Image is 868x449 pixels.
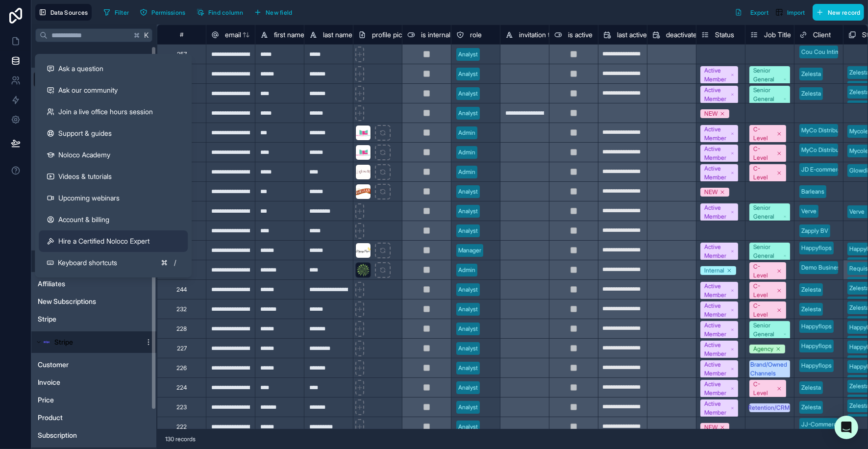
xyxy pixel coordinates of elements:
div: Analyst [458,89,478,98]
div: NEW [704,109,718,118]
span: Client [813,30,831,40]
a: Support & guides [39,123,188,144]
a: Account & billing [39,209,188,230]
span: Ask our community [58,85,118,95]
span: Upcoming webinars [58,193,120,203]
div: Invoice [33,374,154,390]
div: Project [33,160,154,175]
span: Import [787,9,805,16]
a: Videos & tutorials [39,166,188,187]
div: Active Member [704,301,729,319]
span: Export [750,9,769,16]
div: Barleans [801,187,824,196]
div: Active Member [704,399,729,417]
span: invitation token [519,30,565,40]
span: Join a live office hours session [58,107,153,117]
div: C-Level [753,125,774,143]
div: 257 [177,50,187,58]
div: Analyst [458,423,478,431]
div: Agency [753,345,773,353]
a: Affiliates [38,279,130,289]
div: C-Level [753,301,774,319]
div: Active Member [704,380,729,398]
span: New record [828,9,861,16]
a: Permissions [136,5,193,20]
div: C-Level [753,262,774,280]
img: svg+xml,%3c [43,338,50,346]
div: Stores [33,195,154,211]
div: Senior General Marketing [753,243,782,269]
div: Happyflops [801,361,832,370]
div: Analyst [458,207,478,216]
div: Affiliates [33,276,154,292]
div: 223 [176,403,187,411]
span: Subscription [38,430,77,440]
div: Zelesta [801,403,821,412]
div: User [33,72,154,87]
button: Find column [193,5,247,20]
span: Hire a Certified Noloco Expert [58,236,149,246]
button: Permissions [136,5,189,20]
span: Invoice [38,377,60,387]
div: Active Member [704,125,729,143]
div: Internal [704,266,724,275]
span: Account & billing [58,215,109,224]
div: Stripe [33,311,154,327]
div: Verve [849,207,865,216]
span: Permissions [151,9,185,16]
div: Product [33,410,154,425]
div: Cou Cou Intimates [801,48,851,56]
div: Analyst [458,383,478,392]
button: Airtable LogoStripe Airtable [33,254,141,268]
div: Analyst [458,344,478,353]
div: Senior General Marketing [753,66,782,93]
a: Invoice [38,377,130,387]
a: Noloco Academy [39,144,188,166]
div: Brand/Owned Channels [750,360,787,378]
div: Analyst [458,305,478,314]
div: 244 [176,286,187,294]
span: Find column [208,9,243,16]
a: New record [809,4,864,21]
span: last active at [617,30,654,40]
a: Join a live office hours session [39,101,188,123]
div: Analyst [458,324,478,333]
div: Zelesta [801,89,821,98]
div: Admin [458,128,475,137]
span: is active [568,30,593,40]
span: Videos & tutorials [58,172,112,181]
a: Stripe [38,314,130,324]
a: New Subscriptions [38,297,130,306]
button: Data Sources [35,4,92,21]
span: first name [274,30,304,40]
span: is internal [421,30,450,40]
span: Status [715,30,734,40]
span: New field [266,9,293,16]
div: Senior General Marketing [753,203,782,230]
div: Active Member [704,360,729,378]
button: Import [772,4,809,21]
div: Analyst [458,364,478,373]
span: Product [38,413,63,423]
div: 224 [176,384,187,392]
div: Manual Billing [33,125,154,140]
a: Ask our community [39,79,188,101]
span: Keyboard shortcuts [58,258,117,268]
div: Customer [33,357,154,373]
div: Video Resources [33,230,154,246]
div: Admin [458,168,475,176]
div: NEW [704,423,718,432]
div: Analyst [458,226,478,235]
div: Rex [33,177,154,193]
span: email [225,30,241,40]
div: Analyst [458,285,478,294]
a: Subscription [38,430,130,440]
div: Senior General Marketing [753,321,782,348]
a: Upcoming webinars [39,187,188,209]
div: Zelesta [801,285,821,294]
div: Client [33,107,154,123]
div: C-Level [753,145,774,162]
span: Stripe [38,314,56,324]
span: Price [38,395,54,405]
div: Active Member [704,282,729,299]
